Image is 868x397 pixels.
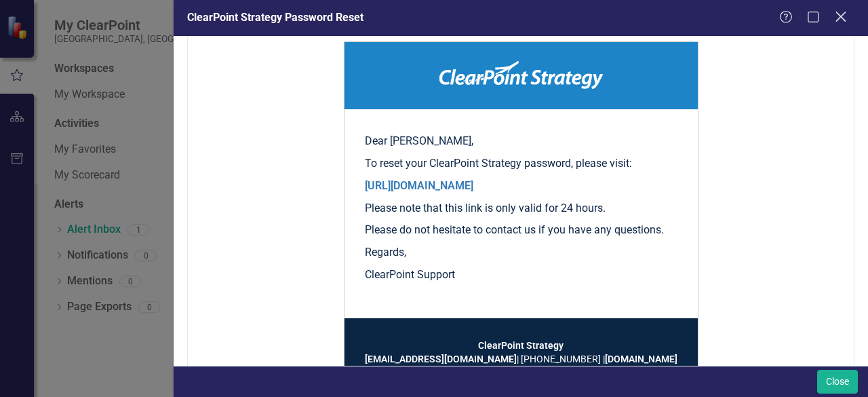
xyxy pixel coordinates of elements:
[605,354,677,364] a: [DOMAIN_NAME]
[439,61,603,89] img: ClearPoint Strategy
[365,201,677,216] p: Please note that this link is only valid for 24 hours.
[478,340,564,351] strong: ClearPoint Strategy
[187,11,363,24] span: ClearPoint Strategy Password Reset
[365,134,677,149] p: Dear [PERSON_NAME],
[365,354,517,364] a: [EMAIL_ADDRESS][DOMAIN_NAME]
[365,223,677,238] p: Please do not hesitate to contact us if you have any questions.
[817,370,858,394] button: Close
[365,267,677,283] p: ClearPoint Support
[365,156,677,172] p: To reset your ClearPoint Strategy password, please visit:
[365,245,677,261] p: Regards,
[365,339,677,366] td: | [PHONE_NUMBER] |
[365,179,473,192] a: [URL][DOMAIN_NAME]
